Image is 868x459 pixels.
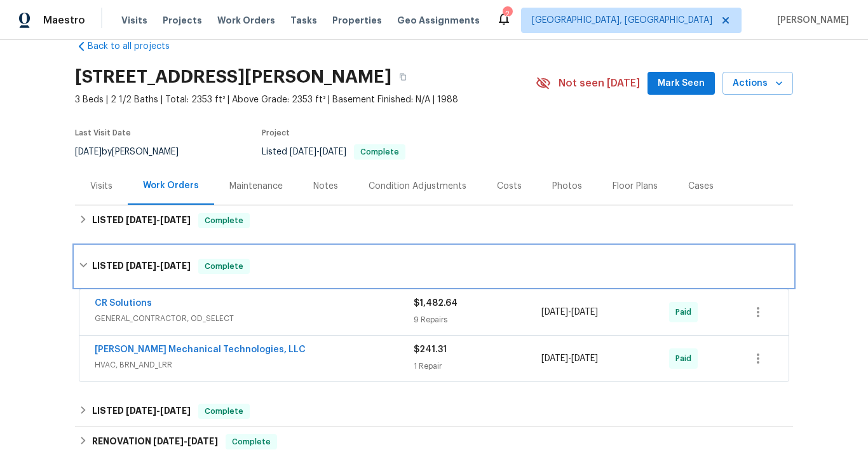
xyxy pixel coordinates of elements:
span: Work Orders [217,14,275,27]
span: - [126,261,191,270]
span: - [290,147,346,156]
span: Paid [675,352,696,365]
span: GENERAL_CONTRACTOR, OD_SELECT [95,312,414,325]
span: [PERSON_NAME] [772,14,849,27]
span: Project [262,129,290,137]
span: [DATE] [153,437,184,446]
span: - [126,216,191,224]
div: LISTED [DATE]-[DATE]Complete [75,396,793,427]
a: CR Solutions [95,299,152,308]
span: Actions [733,76,783,92]
div: Floor Plans [613,180,658,193]
span: HVAC, BRN_AND_LRR [95,359,414,371]
span: [DATE] [571,308,598,317]
div: by [PERSON_NAME] [75,144,194,160]
span: [DATE] [320,147,346,156]
button: Copy Address [391,65,414,88]
div: Maintenance [229,180,283,193]
span: Complete [200,260,248,273]
span: Maestro [43,14,85,27]
span: $241.31 [414,345,447,354]
div: Cases [688,180,714,193]
span: [DATE] [290,147,316,156]
div: Visits [90,180,112,193]
h2: [STREET_ADDRESS][PERSON_NAME] [75,71,391,83]
h6: LISTED [92,213,191,228]
span: [DATE] [541,354,568,363]
div: 9 Repairs [414,313,541,326]
span: [GEOGRAPHIC_DATA], [GEOGRAPHIC_DATA] [532,14,712,27]
div: Photos [552,180,582,193]
span: Complete [355,148,404,156]
div: 1 Repair [414,360,541,373]
span: [DATE] [126,216,156,224]
span: [DATE] [541,308,568,317]
span: Projects [163,14,202,27]
span: [DATE] [160,261,191,270]
div: Notes [313,180,338,193]
span: Not seen [DATE] [559,77,640,90]
span: Complete [200,405,248,418]
span: Last Visit Date [75,129,131,137]
span: Complete [200,214,248,227]
span: [DATE] [75,147,102,156]
span: Paid [675,306,696,319]
button: Mark Seen [648,72,715,95]
div: Costs [497,180,522,193]
span: [DATE] [571,354,598,363]
h6: RENOVATION [92,434,218,449]
span: Tasks [290,16,317,25]
span: Geo Assignments [397,14,480,27]
button: Actions [722,72,793,95]
span: [DATE] [160,406,191,415]
span: - [153,437,218,446]
span: Complete [227,435,276,448]
span: [DATE] [126,406,156,415]
span: - [126,406,191,415]
span: - [541,352,598,365]
span: [DATE] [187,437,218,446]
span: Listed [262,147,405,156]
span: $1,482.64 [414,299,458,308]
div: Work Orders [143,179,199,192]
div: 2 [503,8,512,20]
a: [PERSON_NAME] Mechanical Technologies, LLC [95,345,306,354]
div: LISTED [DATE]-[DATE]Complete [75,205,793,236]
span: Mark Seen [658,76,705,92]
span: Visits [121,14,147,27]
a: Back to all projects [75,40,197,53]
span: Properties [332,14,382,27]
span: [DATE] [126,261,156,270]
span: [DATE] [160,216,191,224]
div: Condition Adjustments [369,180,466,193]
h6: LISTED [92,404,191,419]
span: 3 Beds | 2 1/2 Baths | Total: 2353 ft² | Above Grade: 2353 ft² | Basement Finished: N/A | 1988 [75,93,536,106]
div: LISTED [DATE]-[DATE]Complete [75,246,793,287]
span: - [541,306,598,319]
h6: LISTED [92,259,191,274]
div: RENOVATION [DATE]-[DATE]Complete [75,427,793,457]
